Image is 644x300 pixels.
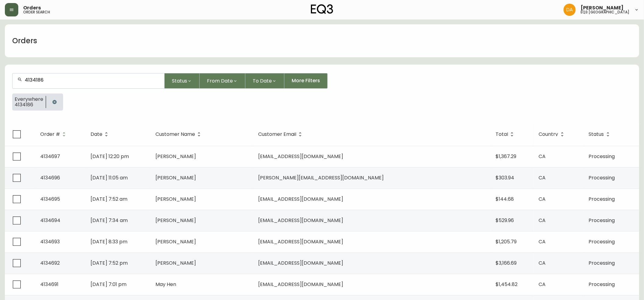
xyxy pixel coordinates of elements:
[91,196,127,203] span: [DATE] 7:52 am
[155,259,196,266] span: [PERSON_NAME]
[91,259,128,266] span: [DATE] 7:52 pm
[40,238,60,245] span: 4134693
[292,77,320,84] span: More Filters
[40,132,60,136] span: Order #
[496,132,508,136] span: Total
[155,132,195,136] span: Customer Name
[539,196,546,203] span: CA
[207,77,233,85] span: From Date
[91,132,102,136] span: Date
[40,174,60,181] span: 4134696
[40,153,60,160] span: 4134697
[539,281,546,288] span: CA
[40,281,59,288] span: 4134691
[496,259,517,266] span: $3,166.69
[258,238,343,245] span: [EMAIL_ADDRESS][DOMAIN_NAME]
[91,281,126,288] span: [DATE] 7:01 pm
[496,174,514,181] span: $303.94
[15,97,43,102] span: Everywhere
[155,153,196,160] span: [PERSON_NAME]
[589,259,615,266] span: Processing
[258,132,304,137] span: Customer Email
[539,238,546,245] span: CA
[589,281,615,288] span: Processing
[539,259,546,266] span: CA
[539,217,546,224] span: CA
[589,153,615,160] span: Processing
[589,217,615,224] span: Processing
[15,102,43,108] span: 4134186
[581,5,624,10] span: [PERSON_NAME]
[589,132,612,137] span: Status
[25,77,159,83] input: Search
[496,217,514,224] span: $529.96
[155,217,196,224] span: [PERSON_NAME]
[40,259,60,266] span: 4134692
[155,238,196,245] span: [PERSON_NAME]
[496,238,517,245] span: $1,205.79
[155,132,203,137] span: Customer Name
[539,174,546,181] span: CA
[496,281,518,288] span: $1,454.82
[245,73,284,89] button: To Date
[155,196,196,203] span: [PERSON_NAME]
[253,77,272,85] span: To Date
[40,132,68,137] span: Order #
[91,174,128,181] span: [DATE] 11:05 am
[172,77,187,85] span: Status
[91,153,129,160] span: [DATE] 12:20 pm
[589,174,615,181] span: Processing
[258,259,343,266] span: [EMAIL_ADDRESS][DOMAIN_NAME]
[23,5,41,10] span: Orders
[284,73,328,89] button: More Filters
[40,217,60,224] span: 4134694
[155,281,176,288] span: May Hen
[91,217,128,224] span: [DATE] 7:34 am
[581,10,629,14] h5: eq3 [GEOGRAPHIC_DATA]
[258,132,296,136] span: Customer Email
[91,132,110,137] span: Date
[258,174,384,181] span: [PERSON_NAME][EMAIL_ADDRESS][DOMAIN_NAME]
[40,196,60,203] span: 4134695
[91,238,127,245] span: [DATE] 8:33 pm
[311,4,333,14] img: logo
[539,153,546,160] span: CA
[12,36,37,46] h1: Orders
[496,196,514,203] span: $144.68
[496,153,516,160] span: $1,367.29
[258,196,343,203] span: [EMAIL_ADDRESS][DOMAIN_NAME]
[589,132,604,136] span: Status
[200,73,245,89] button: From Date
[496,132,516,137] span: Total
[258,281,343,288] span: [EMAIL_ADDRESS][DOMAIN_NAME]
[23,10,50,14] h5: order search
[258,153,343,160] span: [EMAIL_ADDRESS][DOMAIN_NAME]
[165,73,200,89] button: Status
[589,238,615,245] span: Processing
[539,132,558,136] span: Country
[539,132,566,137] span: Country
[155,174,196,181] span: [PERSON_NAME]
[564,4,576,16] img: dd1a7e8db21a0ac8adbf82b84ca05374
[589,196,615,203] span: Processing
[258,217,343,224] span: [EMAIL_ADDRESS][DOMAIN_NAME]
